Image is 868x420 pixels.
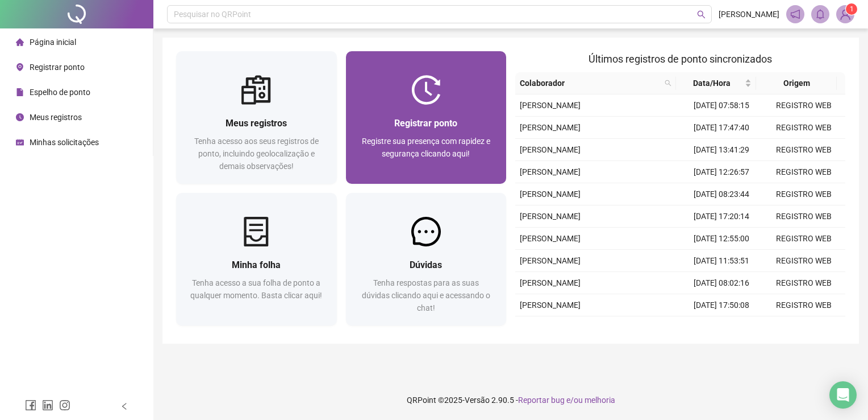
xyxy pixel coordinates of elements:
td: REGISTRO WEB [763,139,845,161]
sup: Atualize o seu contato no menu Meus Dados [846,3,857,15]
a: DúvidasTenha respostas para as suas dúvidas clicando aqui e acessando o chat! [346,193,507,326]
span: Minhas solicitações [30,138,99,147]
span: search [697,10,706,19]
span: Registre sua presença com rapidez e segurança clicando aqui! [362,137,490,158]
td: REGISTRO WEB [763,117,845,139]
span: Tenha respostas para as suas dúvidas clicando aqui e acessando o chat! [362,278,490,312]
span: Meus registros [226,118,287,129]
span: Tenha acesso a sua folha de ponto a qualquer momento. Basta clicar aqui! [190,278,322,300]
td: [DATE] 08:02:16 [681,272,763,294]
span: instagram [59,400,70,411]
span: environment [16,63,24,71]
img: 89433 [837,6,854,23]
span: Espelho de ponto [30,88,90,97]
span: Meus registros [30,113,82,122]
span: [PERSON_NAME] [520,256,581,265]
td: [DATE] 17:47:40 [681,117,763,139]
span: [PERSON_NAME] [520,145,581,154]
footer: QRPoint © 2025 - 2.90.5 - [153,380,868,420]
td: [DATE] 07:58:15 [681,94,763,117]
span: home [16,38,24,46]
span: Dúvidas [410,260,442,270]
span: Reportar bug e/ou melhoria [518,396,615,405]
td: REGISTRO WEB [763,183,845,205]
span: [PERSON_NAME] [719,8,779,20]
span: [PERSON_NAME] [520,300,581,310]
span: [PERSON_NAME] [520,123,581,132]
span: [PERSON_NAME] [520,167,581,176]
td: [DATE] 13:24:04 [681,316,763,339]
td: REGISTRO WEB [763,205,845,228]
td: REGISTRO WEB [763,161,845,183]
td: [DATE] 17:20:14 [681,205,763,228]
span: Registrar ponto [394,118,457,129]
td: REGISTRO WEB [763,316,845,339]
td: REGISTRO WEB [763,294,845,316]
span: [PERSON_NAME] [520,101,581,110]
span: facebook [25,400,36,411]
span: file [16,88,24,96]
span: [PERSON_NAME] [520,212,581,221]
th: Origem [756,72,836,94]
td: [DATE] 17:50:08 [681,294,763,316]
span: Registrar ponto [30,63,85,72]
td: [DATE] 12:26:57 [681,161,763,183]
span: Versão [465,396,490,405]
span: Colaborador [520,77,660,89]
td: [DATE] 13:41:29 [681,139,763,161]
td: REGISTRO WEB [763,94,845,117]
span: Página inicial [30,38,76,47]
span: clock-circle [16,113,24,121]
div: Open Intercom Messenger [829,381,857,409]
td: [DATE] 12:55:00 [681,228,763,250]
span: bell [815,9,825,19]
span: left [120,402,128,410]
span: [PERSON_NAME] [520,278,581,287]
span: Minha folha [232,260,281,270]
td: REGISTRO WEB [763,228,845,250]
span: notification [790,9,800,19]
th: Data/Hora [676,72,756,94]
span: [PERSON_NAME] [520,190,581,199]
td: [DATE] 11:53:51 [681,250,763,272]
span: Últimos registros de ponto sincronizados [589,53,772,65]
span: [PERSON_NAME] [520,234,581,243]
td: REGISTRO WEB [763,272,845,294]
span: search [665,80,671,87]
a: Registrar pontoRegistre sua presença com rapidez e segurança clicando aqui! [346,51,507,184]
span: search [662,75,674,92]
td: [DATE] 08:23:44 [681,183,763,205]
span: schedule [16,138,24,146]
span: Tenha acesso aos seus registros de ponto, incluindo geolocalização e demais observações! [194,137,319,171]
span: 1 [850,5,854,13]
a: Meus registrosTenha acesso aos seus registros de ponto, incluindo geolocalização e demais observa... [176,51,337,184]
a: Minha folhaTenha acesso a sua folha de ponto a qualquer momento. Basta clicar aqui! [176,193,337,326]
span: Data/Hora [681,77,742,89]
td: REGISTRO WEB [763,250,845,272]
span: linkedin [42,400,53,411]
